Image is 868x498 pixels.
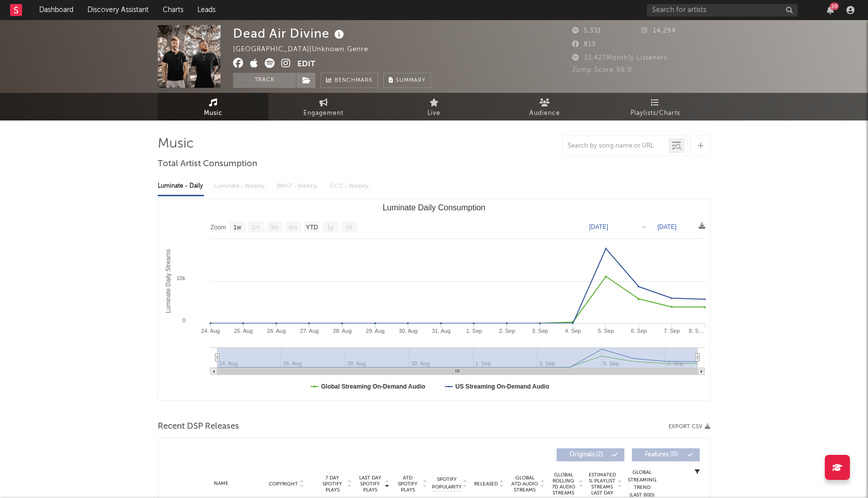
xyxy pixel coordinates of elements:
[669,424,710,430] button: Export CSV
[366,328,384,334] text: 29. Aug
[158,158,257,170] span: Total Artist Consumption
[297,58,315,71] button: Edit
[689,328,704,334] text: 8. S…
[631,328,647,334] text: 6. Sep
[399,328,417,334] text: 30. Aug
[233,25,347,42] div: Dead Air Divine
[394,475,421,493] span: ATD Spotify Plays
[303,107,344,119] span: Engagement
[572,55,668,61] span: 33,427 Monthly Listeners
[320,73,378,88] a: Benchmark
[432,476,462,491] span: Spotify Popularity
[204,107,223,119] span: Music
[572,28,601,34] span: 5,331
[270,224,279,231] text: 3m
[234,328,253,334] text: 25. Aug
[456,383,550,390] text: US Streaming On-Demand Audio
[565,328,581,334] text: 4. Sep
[827,6,834,14] button: 20
[632,448,700,461] button: Features(0)
[165,249,172,313] text: Luminate Daily Streams
[588,472,616,496] span: Estimated % Playlist Streams Last Day
[383,73,431,88] button: Summary
[664,328,680,334] text: 7. Sep
[630,107,680,119] span: Playlists/Charts
[210,224,226,231] text: Zoom
[234,224,242,231] text: 1w
[647,4,798,17] input: Search for artists
[306,224,318,231] text: YTD
[572,41,596,48] span: 813
[557,448,624,461] button: Originals(2)
[427,107,441,119] span: Live
[188,480,254,487] div: Name
[267,328,286,334] text: 26. Aug
[158,178,204,195] div: Luminate - Daily
[432,328,451,334] text: 31. Aug
[327,224,334,231] text: 1y
[300,328,318,334] text: 27. Aug
[511,475,538,493] span: Global ATD Audio Streams
[233,44,380,56] div: [GEOGRAPHIC_DATA] | Unknown Genre
[658,223,677,230] text: [DATE]
[550,472,577,496] span: Global Rolling 7D Audio Streams
[489,93,600,120] a: Audience
[201,328,220,334] text: 24. Aug
[563,142,669,150] input: Search by song name or URL
[600,93,710,120] a: Playlists/Charts
[598,328,614,334] text: 5. Sep
[252,224,260,231] text: 1m
[379,93,489,120] a: Live
[474,481,498,487] span: Released
[589,223,608,230] text: [DATE]
[830,3,839,10] div: 20
[158,199,710,400] svg: Luminate Daily Consumption
[335,75,373,87] span: Benchmark
[182,317,185,323] text: 0
[345,224,352,231] text: All
[466,328,482,334] text: 1. Sep
[383,203,486,212] text: Luminate Daily Consumption
[357,475,383,493] span: Last Day Spotify Plays
[176,275,185,281] text: 10k
[563,452,609,458] span: Originals ( 2 )
[321,383,425,390] text: Global Streaming On-Demand Audio
[640,223,646,230] text: →
[641,28,676,34] span: 14,294
[158,421,239,433] span: Recent DSP Releases
[529,107,560,119] span: Audience
[572,67,632,73] span: Jump Score: 98.0
[268,93,379,120] a: Engagement
[638,452,685,458] span: Features ( 0 )
[158,93,268,120] a: Music
[333,328,352,334] text: 28. Aug
[319,475,346,493] span: 7 Day Spotify Plays
[499,328,515,334] text: 2. Sep
[532,328,548,334] text: 3. Sep
[233,73,296,88] button: Track
[269,481,298,487] span: Copyright
[396,78,425,83] span: Summary
[289,224,297,231] text: 6m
